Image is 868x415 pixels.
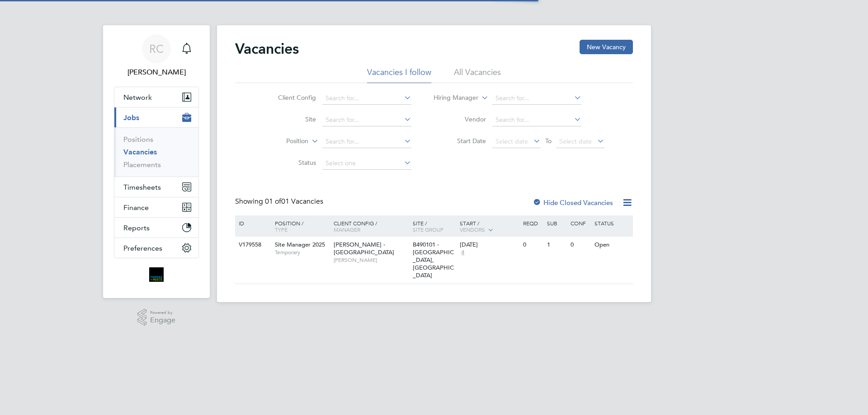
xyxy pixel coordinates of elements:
[123,203,149,212] span: Finance
[114,267,199,282] a: Go to home page
[235,197,325,206] div: Showing
[413,241,454,279] span: B490101 - [GEOGRAPHIC_DATA], [GEOGRAPHIC_DATA]
[123,148,157,156] a: Vacancies
[123,93,152,102] span: Network
[460,241,519,249] div: [DATE]
[559,137,592,145] span: Select date
[495,137,528,145] span: Select date
[114,127,198,177] div: Jobs
[123,224,150,232] span: Reports
[592,237,632,253] div: Open
[150,309,175,317] span: Powered by
[264,159,316,167] label: Status
[542,135,554,147] span: To
[114,218,198,238] button: Reports
[137,309,176,326] a: Powered byEngage
[367,67,431,83] li: Vacancies I follow
[275,226,288,233] span: Type
[265,197,323,206] span: 01 Vacancies
[533,198,613,207] label: Hide Closed Vacancies
[521,237,544,253] div: 0
[268,215,331,237] div: Position /
[114,197,198,217] button: Finance
[568,215,592,231] div: Conf
[264,93,316,102] label: Client Config
[123,113,139,122] span: Jobs
[580,40,633,54] button: New Vacancy
[149,267,164,282] img: bromak-logo-retina.png
[123,135,153,144] a: Positions
[123,160,161,169] a: Placements
[275,241,325,248] span: Site Manager 2025
[545,237,568,253] div: 1
[322,92,411,105] input: Search for...
[236,215,268,231] div: ID
[413,226,443,233] span: Site Group
[334,226,360,233] span: Manager
[410,215,458,237] div: Site /
[103,25,210,298] nav: Main navigation
[114,238,198,258] button: Preferences
[114,177,198,197] button: Timesheets
[568,237,592,253] div: 0
[123,244,162,252] span: Preferences
[458,215,521,238] div: Start /
[492,114,581,126] input: Search for...
[592,215,632,231] div: Status
[264,115,316,123] label: Site
[426,93,478,103] label: Hiring Manager
[114,34,199,78] a: RC[PERSON_NAME]
[334,241,394,256] span: [PERSON_NAME] - [GEOGRAPHIC_DATA]
[123,183,161,191] span: Timesheets
[434,137,486,145] label: Start Date
[265,197,281,206] span: 01 of
[492,92,581,105] input: Search for...
[334,256,408,264] span: [PERSON_NAME]
[460,226,485,233] span: Vendors
[460,249,466,256] span: 4
[256,137,308,146] label: Position
[331,215,410,237] div: Client Config /
[114,87,198,107] button: Network
[434,115,486,123] label: Vendor
[149,43,164,55] span: RC
[235,40,299,58] h2: Vacancies
[322,157,411,170] input: Select one
[454,67,501,83] li: All Vacancies
[322,135,411,148] input: Search for...
[236,237,268,253] div: V179558
[275,249,329,256] span: Temporary
[114,107,198,127] button: Jobs
[521,215,544,231] div: Reqd
[114,67,199,78] span: Robyn Clarke
[150,317,175,324] span: Engage
[322,114,411,126] input: Search for...
[545,215,568,231] div: Sub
